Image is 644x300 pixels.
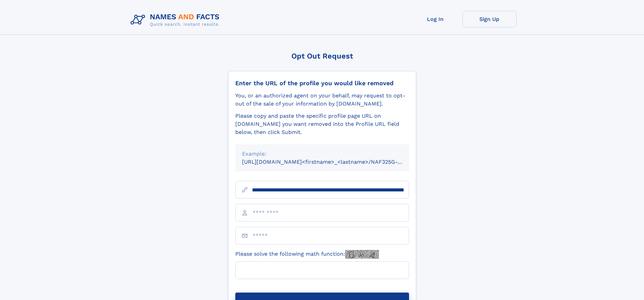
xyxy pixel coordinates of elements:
[242,150,402,158] div: Example:
[235,92,409,108] div: You, or an authorized agent on your behalf, may request to opt-out of the sale of your informatio...
[235,250,379,259] label: Please solve the following math function:
[462,11,517,27] a: Sign Up
[235,79,409,87] div: Enter the URL of the profile you would like removed
[242,159,422,165] small: [URL][DOMAIN_NAME]<firstname>_<lastname>/NAF325G-xxxxxxxx
[408,11,462,27] a: Log In
[228,52,416,60] div: Opt Out Request
[235,112,409,136] div: Please copy and paste the specific profile page URL on [DOMAIN_NAME] you want removed into the Pr...
[128,11,225,29] img: Logo Names and Facts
